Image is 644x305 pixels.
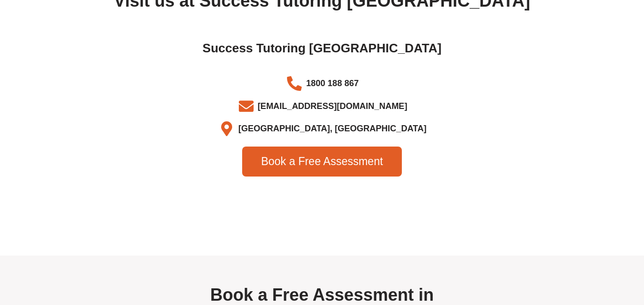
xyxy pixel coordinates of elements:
a: Book a Free Assessment [242,147,402,177]
iframe: Chat Widget [485,197,644,305]
h2: Success Tutoring [GEOGRAPHIC_DATA] [60,40,584,57]
span: [EMAIL_ADDRESS][DOMAIN_NAME] [255,98,407,114]
span: 1800 188 867 [304,76,358,91]
span: Book a Free Assessment [261,156,383,167]
span: [GEOGRAPHIC_DATA], [GEOGRAPHIC_DATA] [236,121,427,137]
